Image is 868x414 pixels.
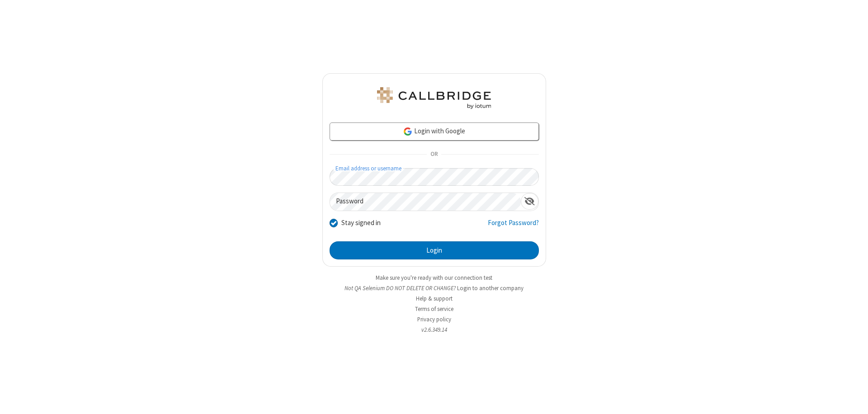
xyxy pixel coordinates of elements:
a: Privacy policy [417,315,451,323]
a: Terms of service [415,305,453,313]
input: Password [330,193,521,211]
span: OR [427,148,441,161]
a: Forgot Password? [488,218,539,235]
li: v2.6.349.14 [322,325,546,334]
label: Stay signed in [341,218,381,228]
a: Help & support [416,295,453,302]
a: Login with Google [330,122,539,141]
button: Login to another company [457,284,524,292]
li: Not QA Selenium DO NOT DELETE OR CHANGE? [322,284,546,292]
img: google-icon.png [403,127,413,136]
div: Show password [521,193,538,210]
img: QA Selenium DO NOT DELETE OR CHANGE [375,87,493,109]
input: Email address or username [330,168,539,186]
button: Login [330,241,539,259]
a: Make sure you're ready with our connection test [376,274,492,282]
